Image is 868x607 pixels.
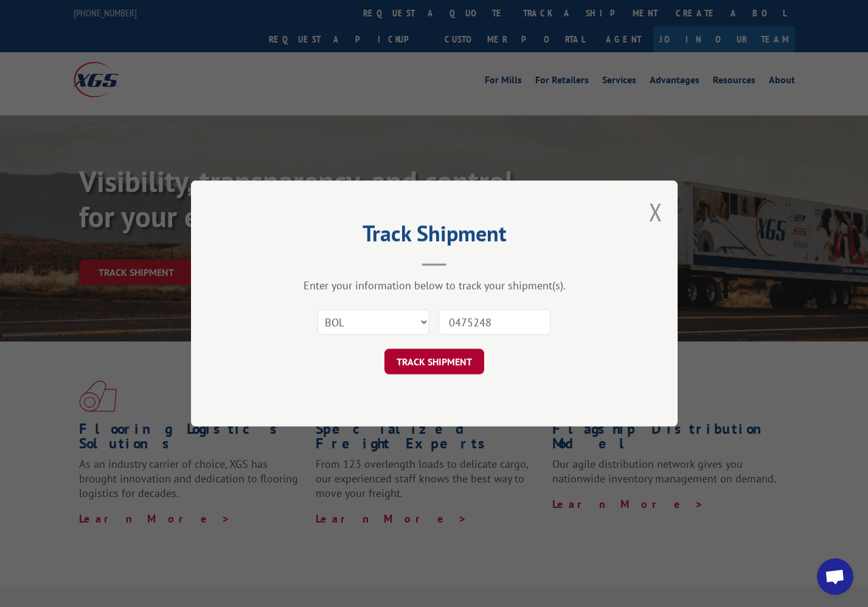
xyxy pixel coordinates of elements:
button: TRACK SHIPMENT [384,349,484,374]
button: Close modal [649,196,662,228]
input: Number(s) [439,309,550,335]
h2: Track Shipment [252,225,617,248]
div: Open chat [817,558,853,595]
div: Enter your information below to track your shipment(s). [252,278,617,292]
